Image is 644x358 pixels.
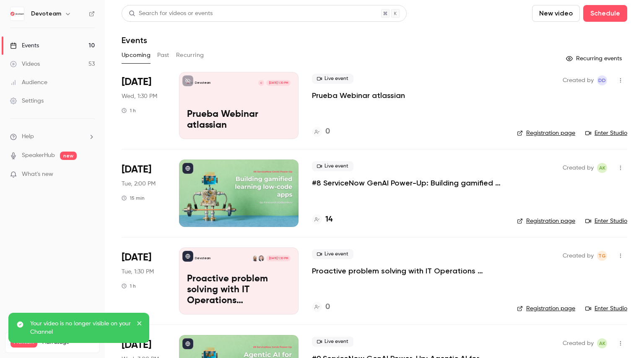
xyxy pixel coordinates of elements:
span: Wed, 1:30 PM [122,92,157,100]
button: Recurring [176,49,204,62]
a: Proactive problem solving with IT Operations Management [312,266,504,276]
img: Milan Krčmář [258,255,264,261]
h1: Events [122,35,147,45]
span: AK [599,163,605,173]
li: help-dropdown-opener [10,132,95,141]
button: Recurring events [562,52,627,65]
button: close [137,319,143,330]
span: Created by [563,251,594,261]
div: Search for videos or events [129,9,213,18]
a: Enter Studio [585,217,627,225]
button: Schedule [583,5,627,22]
iframe: Noticeable Trigger [85,171,95,178]
p: Devoteam [195,81,210,85]
span: [DATE] 1:30 PM [266,255,290,261]
a: SpeakerHub [22,151,55,160]
span: [DATE] [122,75,151,89]
span: Created by [563,75,594,85]
img: Grzegorz Wilk [252,255,258,261]
div: Settings [10,97,44,105]
span: Daniel Duarte [597,75,607,85]
button: Past [157,49,169,62]
a: #8 ServiceNow GenAI Power-Up: Building gamified learning low-code apps [312,178,504,188]
a: Proactive problem solving with IT Operations ManagementDevoteamMilan KrčmářGrzegorz Wilk[DATE] 1:... [179,247,299,314]
span: Adrianna Kielin [597,338,607,348]
p: Your video is no longer visible on your Channel [30,319,131,336]
span: Created by [563,163,594,173]
span: Help [22,132,34,141]
div: Events [10,41,39,50]
span: What's new [22,170,53,179]
span: Live event [312,337,353,347]
h6: Devoteam [31,10,61,18]
span: [DATE] 1:30 PM [266,80,290,86]
button: New video [532,5,580,22]
a: 14 [312,214,332,225]
span: TG [598,251,606,261]
a: Prueba Webinar atlassianDevoteamC[DATE] 1:30 PMPrueba Webinar atlassian [179,72,299,139]
span: [DATE] [122,163,151,176]
div: Sep 24 Wed, 1:30 PM (Europe/Madrid) [122,72,166,139]
a: 0 [312,301,330,313]
span: Adrianna Kielin [597,163,607,173]
p: Prueba Webinar atlassian [187,109,291,131]
div: 1 h [122,283,136,289]
a: Enter Studio [585,304,627,313]
h4: 0 [325,126,330,137]
a: Registration page [517,304,575,313]
span: new [60,152,77,160]
div: Oct 14 Tue, 1:30 PM (Europe/Prague) [122,247,166,314]
p: Proactive problem solving with IT Operations Management [187,274,291,306]
span: Tereza Gáliková [597,251,607,261]
span: [DATE] [122,251,151,264]
a: Registration page [517,217,575,225]
span: Live event [312,74,353,84]
div: Audience [10,78,47,87]
span: Created by [563,338,594,348]
span: Live event [312,161,353,171]
div: 15 min [122,195,145,201]
a: 0 [312,126,330,137]
p: Devoteam [195,256,210,260]
button: Upcoming [122,49,151,62]
div: 1 h [122,107,136,114]
span: Tue, 2:00 PM [122,180,156,188]
span: Live event [312,249,353,259]
h4: 14 [325,214,332,225]
div: C [258,80,265,86]
a: Registration page [517,129,575,137]
a: Prueba Webinar atlassian [312,90,405,100]
img: Devoteam [10,7,24,21]
div: Videos [10,60,40,68]
div: Sep 30 Tue, 2:00 PM (Europe/Amsterdam) [122,160,166,227]
span: AK [599,338,605,348]
span: DD [598,75,606,85]
h4: 0 [325,301,330,313]
span: Tue, 1:30 PM [122,268,154,276]
a: Enter Studio [585,129,627,137]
